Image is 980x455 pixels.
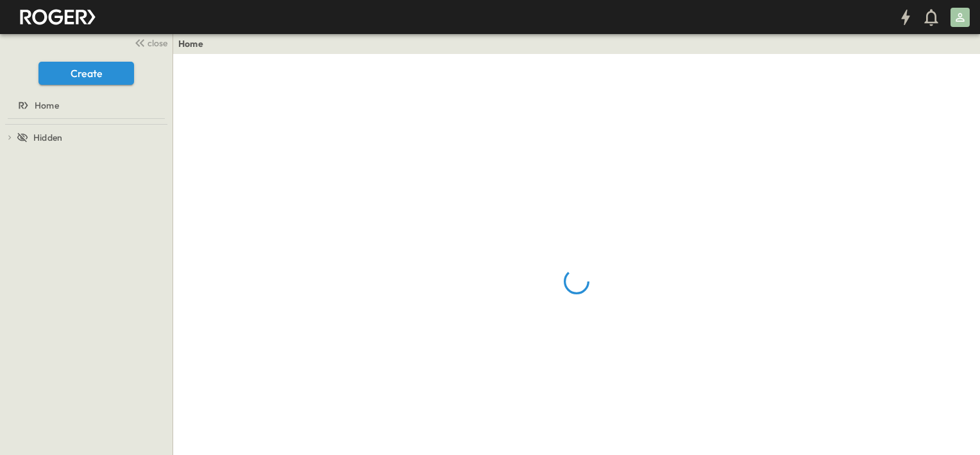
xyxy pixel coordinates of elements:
button: Create [38,62,134,85]
button: close [129,33,170,51]
a: Home [3,96,167,114]
nav: breadcrumbs [178,37,211,50]
a: Home [178,37,203,50]
span: Home [35,99,59,112]
span: close [148,37,167,49]
span: Hidden [33,131,62,144]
